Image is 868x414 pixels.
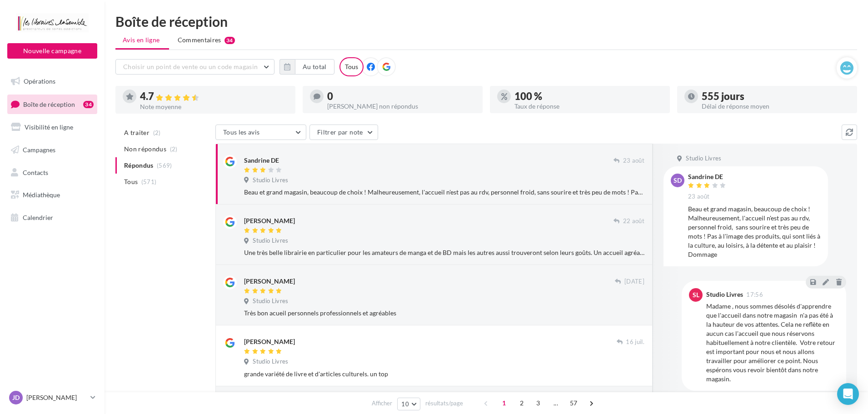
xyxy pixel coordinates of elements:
[124,177,138,186] span: Tous
[5,208,99,227] a: Calendrier
[514,91,663,101] div: 100 %
[153,129,161,136] span: (2)
[5,140,99,160] a: Campagnes
[706,291,743,298] div: Studio Livres
[5,163,99,182] a: Contacts
[224,37,235,44] div: 34
[327,103,475,110] div: [PERSON_NAME] non répondus
[253,176,288,185] span: Studio Livres
[5,95,99,114] a: Boîte de réception34
[623,217,644,225] span: 22 août
[7,43,97,59] button: Nouvelle campagne
[702,103,850,110] div: Délai de réponse moyen
[123,63,258,70] span: Choisir un point de vente ou un code magasin
[23,100,75,108] span: Boîte de réception
[327,91,475,101] div: 0
[309,125,378,140] button: Filtrer par note
[170,145,178,153] span: (2)
[244,277,295,286] div: [PERSON_NAME]
[215,125,306,140] button: Tous les avis
[295,59,334,75] button: Au total
[244,188,644,197] div: Beau et grand magasin, beaucoup de choix ! Malheureusement, l'accueil n'est pas au rdv, personnel...
[425,399,463,408] span: résultats/page
[531,396,545,410] span: 3
[83,101,94,108] div: 34
[686,155,721,163] span: Studio Livres
[12,393,20,402] span: JD
[124,145,166,154] span: Non répondus
[244,216,295,225] div: [PERSON_NAME]
[141,178,157,185] span: (571)
[339,57,364,76] div: Tous
[23,214,53,221] span: Calendrier
[279,59,334,75] button: Au total
[244,337,295,346] div: [PERSON_NAME]
[688,205,821,259] div: Beau et grand magasin, beaucoup de choix ! Malheureusement, l'accueil n'est pas au rdv, personnel...
[372,399,392,408] span: Afficher
[124,128,150,137] span: A traiter
[5,118,99,137] a: Visibilité en ligne
[115,15,857,28] div: Boîte de réception
[140,91,288,102] div: 4.7
[244,156,279,165] div: Sandrine DE
[244,369,644,379] div: grande variété de livre et d'articles culturels. un top
[7,389,97,406] a: JD [PERSON_NAME]
[626,338,644,346] span: 16 juil.
[5,185,99,205] a: Médiathèque
[688,193,709,201] span: 23 août
[223,128,260,136] span: Tous les avis
[693,290,699,299] span: SL
[688,174,728,180] div: Sandrine DE
[25,123,73,131] span: Visibilité en ligne
[244,309,644,318] div: Très bon acueil personnels professionnels et agréables
[178,35,221,45] span: Commentaires
[253,297,288,305] span: Studio Livres
[253,237,288,245] span: Studio Livres
[24,77,55,85] span: Opérations
[244,248,644,257] div: Une très belle librairie en particulier pour les amateurs de manga et de BD mais les autres aussi...
[115,59,274,75] button: Choisir un point de vente ou un code magasin
[401,400,409,408] span: 10
[23,146,55,154] span: Campagnes
[23,168,48,176] span: Contacts
[673,176,682,185] span: SD
[397,398,420,410] button: 10
[140,104,288,110] div: Note moyenne
[624,278,644,286] span: [DATE]
[23,191,60,199] span: Médiathèque
[253,358,288,366] span: Studio Livres
[514,103,663,110] div: Taux de réponse
[746,292,763,298] span: 17:56
[26,393,87,402] p: [PERSON_NAME]
[702,91,850,101] div: 555 jours
[566,396,581,410] span: 57
[837,383,859,405] div: Open Intercom Messenger
[5,72,99,91] a: Opérations
[549,396,563,410] span: ...
[623,157,644,165] span: 23 août
[497,396,511,410] span: 1
[706,302,839,384] div: Madame , nous sommes désolés d'apprendre que l'accueil dans notre magasin n'a pas été à la hauteu...
[514,396,529,410] span: 2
